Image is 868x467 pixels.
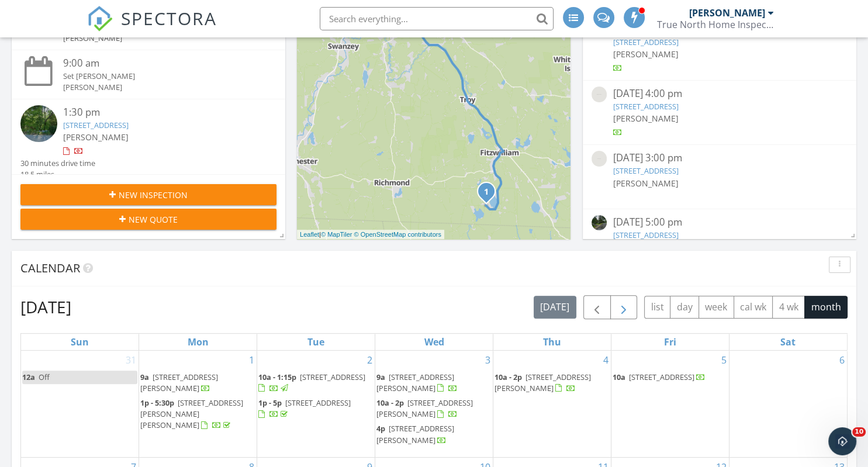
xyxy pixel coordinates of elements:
a: Go to September 4, 2025 [601,351,611,369]
div: [PERSON_NAME] [689,7,765,19]
div: [PERSON_NAME] [63,33,255,44]
div: [DATE] 4:00 pm [613,87,826,101]
span: [STREET_ADDRESS][PERSON_NAME] [494,372,591,393]
iframe: Intercom live chat [828,427,856,455]
span: [STREET_ADDRESS] [300,372,365,382]
td: Go to September 3, 2025 [375,351,493,458]
a: [DATE] 9:00 am [STREET_ADDRESS] [PERSON_NAME] [592,22,848,74]
span: 1p - 5p [258,397,282,408]
span: 10a - 1:15p [258,372,296,382]
span: SPECTORA [121,6,217,30]
span: [PERSON_NAME] [613,178,678,189]
a: Go to September 3, 2025 [483,351,493,369]
a: 9a [STREET_ADDRESS][PERSON_NAME] [376,371,492,396]
a: Go to August 31, 2025 [123,351,139,369]
span: [PERSON_NAME] [613,49,678,60]
a: 10a - 1:15p [STREET_ADDRESS] [258,372,365,393]
a: SPECTORA [87,16,217,40]
a: Go to September 6, 2025 [837,351,847,369]
h2: [DATE] [20,295,71,319]
button: day [670,296,699,319]
span: [STREET_ADDRESS][PERSON_NAME] [376,423,454,445]
div: [DATE] 3:00 pm [613,151,826,165]
a: Leaflet [300,231,319,238]
button: Previous month [583,295,611,319]
span: 10a - 2p [376,397,404,408]
span: [PERSON_NAME] [613,113,678,124]
a: 4p [STREET_ADDRESS][PERSON_NAME] [376,422,492,447]
span: [STREET_ADDRESS][PERSON_NAME] [376,372,454,393]
a: Wednesday [421,334,446,350]
div: 9:00 am [63,56,255,71]
a: 9a [STREET_ADDRESS][PERSON_NAME] [140,372,218,393]
span: 9a [376,372,385,382]
span: [PERSON_NAME] [63,132,129,143]
img: streetview [592,215,607,230]
a: Go to September 5, 2025 [719,351,729,369]
img: The Best Home Inspection Software - Spectora [87,6,113,32]
a: 10a - 1:15p [STREET_ADDRESS] [258,371,374,396]
span: [STREET_ADDRESS][PERSON_NAME] [376,397,473,419]
a: [DATE] 3:00 pm [STREET_ADDRESS] [PERSON_NAME] [592,151,848,202]
a: [DATE] 5:00 pm [STREET_ADDRESS] [PERSON_NAME] [592,215,848,267]
a: Go to September 2, 2025 [365,351,375,369]
img: streetview [592,87,607,102]
a: © MapTiler [321,231,352,238]
td: Go to September 2, 2025 [257,351,375,458]
span: [STREET_ADDRESS][PERSON_NAME] [140,372,218,393]
span: 10a - 2p [494,372,522,382]
a: [STREET_ADDRESS] [613,101,678,112]
img: streetview [20,105,57,142]
a: [STREET_ADDRESS] [613,165,678,176]
a: 1p - 5:30p [STREET_ADDRESS][PERSON_NAME][PERSON_NAME] [140,396,255,433]
a: Monday [185,334,211,350]
a: 10a - 2p [STREET_ADDRESS][PERSON_NAME] [376,397,473,419]
a: [STREET_ADDRESS] [613,230,678,240]
div: [DATE] 5:00 pm [613,215,826,230]
td: Go to September 6, 2025 [729,351,847,458]
td: Go to September 4, 2025 [493,351,611,458]
button: Next month [610,295,638,319]
a: 1p - 5p [STREET_ADDRESS] [258,397,351,419]
a: 10a [STREET_ADDRESS] [613,372,706,382]
div: True North Home Inspection LLC [657,19,774,30]
img: streetview [592,151,607,166]
a: Sunday [68,334,91,350]
div: | [297,230,444,240]
a: [DATE] 4:00 pm [STREET_ADDRESS] [PERSON_NAME] [592,87,848,139]
a: Go to September 1, 2025 [247,351,257,369]
button: 4 wk [772,296,805,319]
div: 18.5 miles [20,169,95,180]
a: Thursday [541,334,563,350]
a: © OpenStreetMap contributors [354,231,441,238]
a: 10a - 2p [STREET_ADDRESS][PERSON_NAME] [494,371,610,396]
button: month [804,296,848,319]
a: 4p [STREET_ADDRESS][PERSON_NAME] [376,423,454,445]
span: 4p [376,423,385,434]
td: Go to September 5, 2025 [611,351,729,458]
a: [STREET_ADDRESS] [613,37,678,47]
span: [STREET_ADDRESS] [629,372,694,382]
button: cal wk [734,296,773,319]
span: 10 [852,427,866,437]
a: 1p - 5p [STREET_ADDRESS] [258,396,374,421]
span: 12a [22,372,35,382]
span: New Quote [129,213,178,226]
i: 1 [484,188,489,196]
button: week [698,296,734,319]
td: Go to August 31, 2025 [21,351,139,458]
td: Go to September 1, 2025 [139,351,257,458]
span: 1p - 5:30p [140,397,174,408]
span: [STREET_ADDRESS] [285,397,351,408]
a: [STREET_ADDRESS] [63,120,129,130]
div: 30 minutes drive time [20,158,95,169]
button: list [644,296,670,319]
a: Friday [662,334,679,350]
div: 1:30 pm [63,105,255,120]
a: 10a - 2p [STREET_ADDRESS][PERSON_NAME] [494,372,591,393]
a: 1p - 5:30p [STREET_ADDRESS][PERSON_NAME][PERSON_NAME] [140,397,243,430]
a: 9a [STREET_ADDRESS][PERSON_NAME] [140,371,255,396]
button: New Inspection [20,184,276,205]
button: [DATE] [534,296,576,319]
span: 9a [140,372,149,382]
